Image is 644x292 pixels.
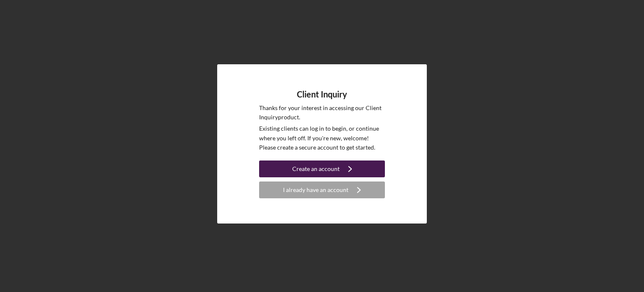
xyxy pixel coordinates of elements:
button: Create an account [259,160,385,177]
div: I already have an account [283,182,348,198]
a: Create an account [259,160,385,179]
div: Create an account [292,160,340,177]
h4: Client Inquiry [297,89,347,99]
p: Thanks for your interest in accessing our Client Inquiry product. [259,103,385,122]
p: Existing clients can log in to begin, or continue where you left off. If you're new, welcome! Ple... [259,124,385,152]
button: I already have an account [259,182,385,198]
